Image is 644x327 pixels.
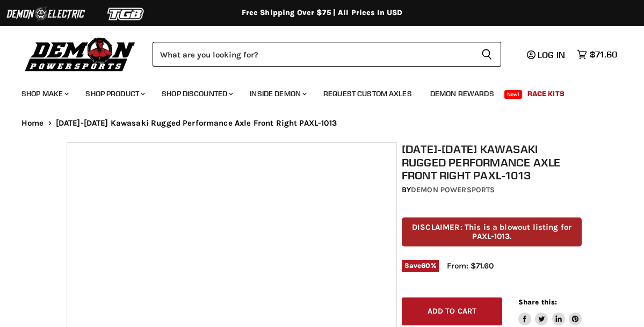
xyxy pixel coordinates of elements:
div: by [402,184,582,196]
button: Add to cart [402,297,502,326]
span: Share this: [518,298,557,306]
span: $71.60 [590,49,617,60]
aside: Share this: [518,297,582,326]
span: New! [504,90,523,99]
a: Log in [522,50,571,60]
form: Product [153,42,501,67]
a: Demon Powersports [411,185,495,194]
span: From: $71.60 [447,261,494,271]
h1: [DATE]-[DATE] Kawasaki Rugged Performance Axle Front Right PAXL-1013 [402,142,582,182]
span: 60 [421,261,430,270]
img: TGB Logo 2 [86,4,167,24]
a: Shop Make [13,83,75,105]
p: DISCLAIMER: This is a blowout listing for PAXL-1013. [402,217,582,247]
a: Shop Product [77,83,151,105]
a: Inside Demon [242,83,313,105]
ul: Main menu [13,78,614,105]
a: Race Kits [519,83,573,105]
a: $71.60 [571,47,623,62]
img: Demon Electric Logo 2 [5,4,86,24]
a: Shop Discounted [154,83,240,105]
input: Search [153,42,473,67]
img: Demon Powersports [21,35,139,73]
a: Request Custom Axles [315,83,420,105]
span: [DATE]-[DATE] Kawasaki Rugged Performance Axle Front Right PAXL-1013 [56,119,337,128]
button: Search [473,42,501,67]
a: Home [21,119,44,128]
a: Demon Rewards [422,83,502,105]
span: Save % [402,260,439,272]
span: Log in [538,49,565,60]
span: Add to cart [428,307,477,316]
